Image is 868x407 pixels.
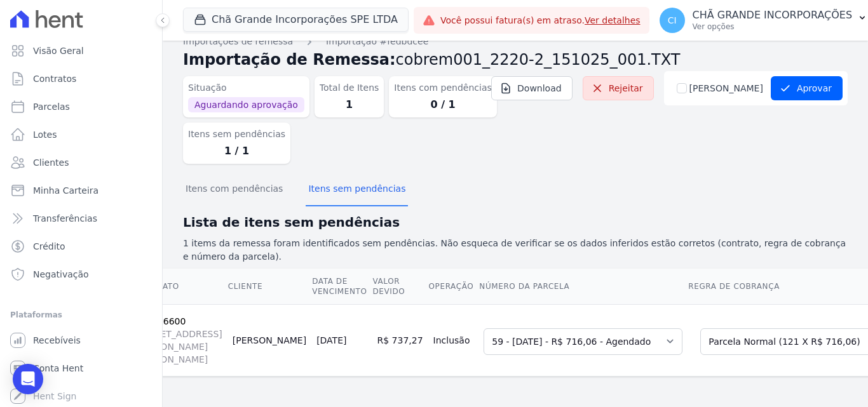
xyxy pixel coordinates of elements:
[478,269,688,305] th: Número da Parcela
[183,48,848,71] h2: Importação de Remessa:
[5,150,157,175] a: Clientes
[183,35,293,48] a: Importações de remessa
[326,35,428,48] a: Importação #fedbdcee
[583,76,654,100] a: Rejeitar
[188,97,304,112] span: Aguardando aprovação
[33,100,70,113] span: Parcelas
[183,35,848,48] nav: Breadcrumb
[5,38,157,63] a: Visão Geral
[183,8,409,32] button: Chã Grande Incorporações SPE LTDA
[33,184,98,197] span: Minha Carteira
[188,143,285,159] dd: 1 / 1
[689,82,763,95] label: [PERSON_NAME]
[33,128,57,141] span: Lotes
[372,269,428,305] th: Valor devido
[188,128,285,141] dt: Itens sem pendências
[394,81,491,95] dt: Itens com pendências
[5,356,157,381] a: Conta Hent
[5,234,157,259] a: Crédito
[183,237,848,264] p: 1 items da remessa foram identificados sem pendências. Não esqueca de verificar se os dados infer...
[33,72,76,85] span: Contratos
[5,122,157,147] a: Lotes
[5,206,157,231] a: Transferências
[33,44,84,57] span: Visão Geral
[33,268,89,281] span: Negativação
[585,15,641,25] a: Ver detalhes
[311,269,372,305] th: Data de Vencimento
[428,269,479,305] th: Operação
[693,22,853,32] p: Ver opções
[33,240,65,253] span: Crédito
[5,328,157,353] a: Recebíveis
[227,304,311,376] td: [PERSON_NAME]
[33,334,81,347] span: Recebíveis
[491,76,573,100] a: Download
[5,66,157,91] a: Contratos
[668,16,677,25] span: CI
[5,262,157,287] a: Negativação
[33,156,69,169] span: Clientes
[311,304,372,376] td: [DATE]
[320,81,379,95] dt: Total de Itens
[134,328,222,366] span: [STREET_ADDRESS][PERSON_NAME][PERSON_NAME]
[33,362,83,375] span: Conta Hent
[320,97,379,112] dd: 1
[428,304,479,376] td: Inclusão
[372,304,428,376] td: R$ 737,27
[693,9,853,22] p: CHÃ GRANDE INCORPORAÇÕES
[10,307,152,323] div: Plataformas
[183,213,848,232] h2: Lista de itens sem pendências
[5,94,157,119] a: Parcelas
[771,76,843,100] button: Aprovar
[124,269,227,305] th: Contrato
[183,173,285,206] button: Itens com pendências
[396,51,681,69] span: cobrem001_2220-2_151025_001.TXT
[33,212,97,225] span: Transferências
[306,173,408,206] button: Itens sem pendências
[5,178,157,203] a: Minha Carteira
[188,81,304,95] dt: Situação
[227,269,311,305] th: Cliente
[13,364,43,394] div: Open Intercom Messenger
[394,97,491,112] dd: 0 / 1
[440,14,641,27] span: Você possui fatura(s) em atraso.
